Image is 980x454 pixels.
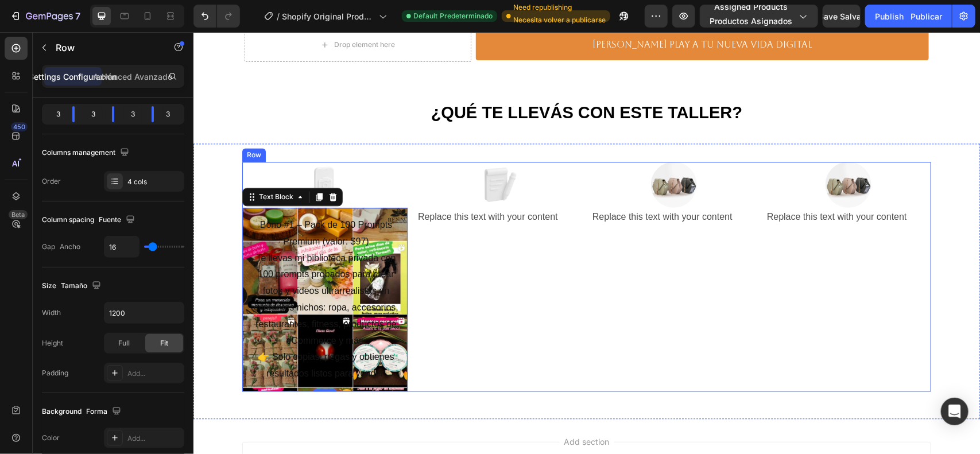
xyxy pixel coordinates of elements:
[127,368,181,379] div: Add...
[366,403,421,416] span: Add section
[109,130,154,176] img: gempages_583098572921111192-05df196c-6ad7-451f-992c-c9073b8cb4a8.webp
[632,130,678,176] img: image_demo.jpg
[440,11,493,20] sider-trans-text: Predeterminado
[42,433,60,443] div: Color
[42,278,103,294] div: Size
[710,16,792,26] sider-trans-text: Productos asignados
[99,215,121,224] sider-trans-text: Fuente
[51,118,70,128] div: Row
[819,11,865,21] span: Save
[42,404,123,420] div: Background
[238,71,549,90] strong: ¿QUÉ TE LLEVÁS CON ESTE TALLER?
[58,218,207,350] p: Te llevas mi biblioteca privada con 100 prompts probados para crear fotos y videos ultrarrealista...
[282,10,374,22] span: Shopify Original Product Template
[75,9,80,23] p: 7
[223,176,389,195] div: Replace this text with your content
[127,433,181,444] div: Add...
[42,145,131,161] div: Columns management
[123,106,142,122] div: 3
[93,71,172,83] p: Advanced
[700,5,818,28] button: Assigned ProductsProductos asignados
[9,210,28,219] div: Beta
[42,212,137,228] div: Column spacing
[44,106,63,122] div: 3
[60,242,80,251] sider-trans-text: Ancho
[413,11,493,21] span: Default
[11,122,28,131] div: 450
[277,10,280,22] span: /
[64,72,117,82] sider-trans-text: Configuración
[710,1,792,32] span: Assigned Products
[823,5,861,28] button: SaveSalvar
[42,242,80,252] div: Gap
[63,160,102,170] div: Text Block
[29,71,117,83] p: Settings
[61,281,87,290] sider-trans-text: Tamaño
[513,15,606,24] sider-trans-text: Necesita volver a publicarse
[458,130,503,176] img: image_demo.jpg
[193,5,240,28] div: Undo/Redo
[42,176,61,187] div: Order
[134,72,172,82] sider-trans-text: Avanzado
[513,2,606,30] span: Need republishing
[42,338,63,348] div: Height
[840,11,865,21] sider-trans-text: Salvar
[104,236,139,257] input: Auto
[572,176,738,195] div: Replace this text with your content
[127,177,181,187] div: 4 cols
[118,338,130,348] span: Full
[941,398,969,425] div: Open Intercom Messenger
[5,5,86,28] button: 7
[398,176,563,195] div: Replace this text with your content
[875,10,942,22] div: Publish
[84,106,103,122] div: 3
[399,5,618,21] div: [PERSON_NAME] play a tu nueva vida digital
[49,176,214,359] div: Rich Text Editor. Editing area: main
[283,130,329,176] img: gempages_583098572921111192-b53703bb-bf28-4d3c-9c11-9a6e73c47e8f.webp
[160,338,168,348] span: Fit
[911,11,942,21] sider-trans-text: Publicar
[104,302,184,323] input: Auto
[193,32,980,454] iframe: Design area
[42,368,68,378] div: Padding
[56,41,153,55] p: Row
[163,106,182,122] div: 3
[58,185,207,218] p: Bono #1 – Pack de 100 Prompts Premium (valor: $97)
[86,407,107,416] sider-trans-text: Forma
[865,5,952,28] button: PublishPublicar
[42,308,61,318] div: Width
